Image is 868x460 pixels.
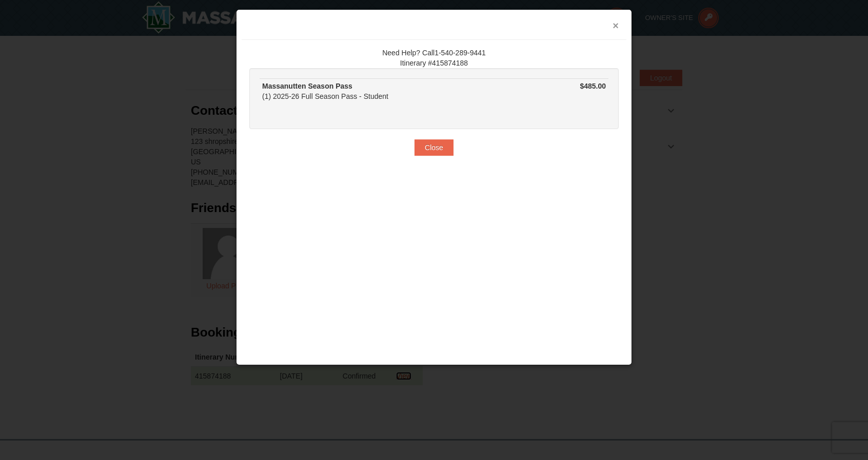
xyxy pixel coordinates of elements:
strong: Massanutten Season Pass [262,82,352,90]
strong: $485.00 [580,82,606,90]
button: × [613,20,619,31]
div: Need Help? Call1-540-289-9441 Itinerary #415874188 [249,48,619,68]
div: (1) 2025-26 Full Season Pass - Student [262,81,477,101]
button: Close [415,139,453,156]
